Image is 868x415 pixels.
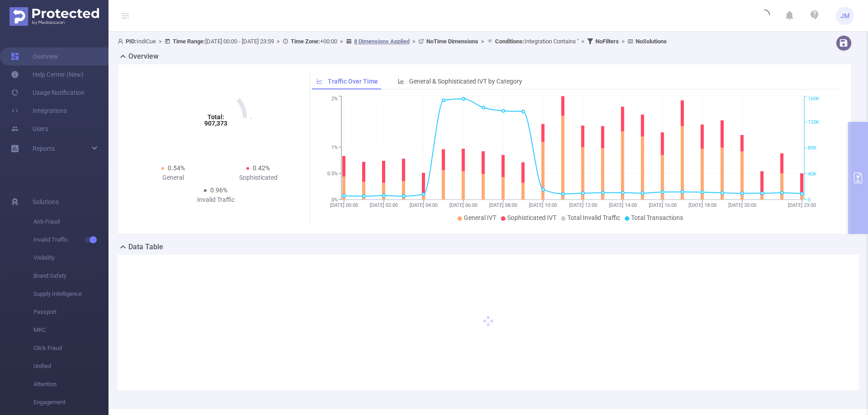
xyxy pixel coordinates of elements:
[808,171,816,177] tspan: 40K
[507,214,557,221] span: Sophisticated IVT
[128,242,163,252] h2: Data Table
[569,202,597,208] tspan: [DATE] 12:00
[728,202,756,208] tspan: [DATE] 20:00
[208,113,224,121] tspan: Total:
[33,321,108,339] span: MRC
[11,65,84,84] a: Help Center (New)
[173,38,205,45] b: Time Range:
[216,173,301,182] div: Sophisticated
[337,38,346,45] span: >
[619,38,627,45] span: >
[529,202,557,208] tspan: [DATE] 10:00
[118,38,667,45] span: IndiCue [DATE] 00:00 - [DATE] 23:59 +00:00
[131,173,216,182] div: General
[808,119,819,125] tspan: 120K
[33,375,108,393] span: Attention
[609,202,637,208] tspan: [DATE] 14:00
[495,38,579,45] span: Integration Contains ''
[33,285,108,303] span: Supply Intelligence
[173,195,258,205] div: Invalid Traffic
[33,339,108,357] span: Click Fraud
[253,164,270,172] span: 0.42%
[291,38,320,45] b: Time Zone:
[478,38,487,45] span: >
[33,140,55,158] a: Reports
[156,38,165,45] span: >
[331,145,338,150] tspan: 1%
[464,214,496,221] span: General IVT
[9,7,99,26] img: Protected Media
[327,171,338,177] tspan: 0.5%
[840,7,849,25] span: JM
[808,145,816,151] tspan: 80K
[11,120,48,138] a: Users
[11,84,85,102] a: Usage Notification
[128,51,159,62] h2: Overview
[808,197,811,203] tspan: 0
[126,38,137,45] b: PID:
[274,38,283,45] span: >
[426,38,478,45] b: No Time Dimensions
[808,96,819,102] tspan: 160K
[33,393,108,411] span: Engagement
[33,249,108,267] span: Visibility
[398,78,404,84] i: icon: bar-chart
[489,202,517,208] tspan: [DATE] 08:00
[331,197,338,203] tspan: 0%
[631,214,683,221] span: Total Transactions
[495,38,524,45] b: Conditions :
[370,202,398,208] tspan: [DATE] 02:00
[331,96,338,102] tspan: 2%
[210,187,227,194] span: 0.96%
[595,38,619,45] b: No Filters
[579,38,587,45] span: >
[168,164,185,172] span: 0.54%
[33,213,108,231] span: Anti-Fraud
[449,202,477,208] tspan: [DATE] 06:00
[409,78,522,85] span: General & Sophisticated IVT by Category
[33,231,108,249] span: Invalid Traffic
[354,38,410,45] u: 8 Dimensions Applied
[410,38,418,45] span: >
[759,9,770,22] i: icon: loading
[33,145,55,152] span: Reports
[204,120,227,127] tspan: 907,373
[33,267,108,285] span: Brand Safety
[328,78,378,85] span: Traffic Over Time
[410,202,438,208] tspan: [DATE] 04:00
[11,102,67,120] a: Integrations
[688,202,716,208] tspan: [DATE] 18:00
[636,38,667,45] b: No Solutions
[330,202,358,208] tspan: [DATE] 00:00
[567,214,620,221] span: Total Invalid Traffic
[316,78,323,84] i: icon: line-chart
[11,47,58,65] a: Overview
[33,193,59,211] span: Solutions
[788,202,816,208] tspan: [DATE] 23:00
[648,202,676,208] tspan: [DATE] 16:00
[118,38,126,44] i: icon: user
[33,303,108,321] span: Passport
[33,357,108,375] span: Unified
